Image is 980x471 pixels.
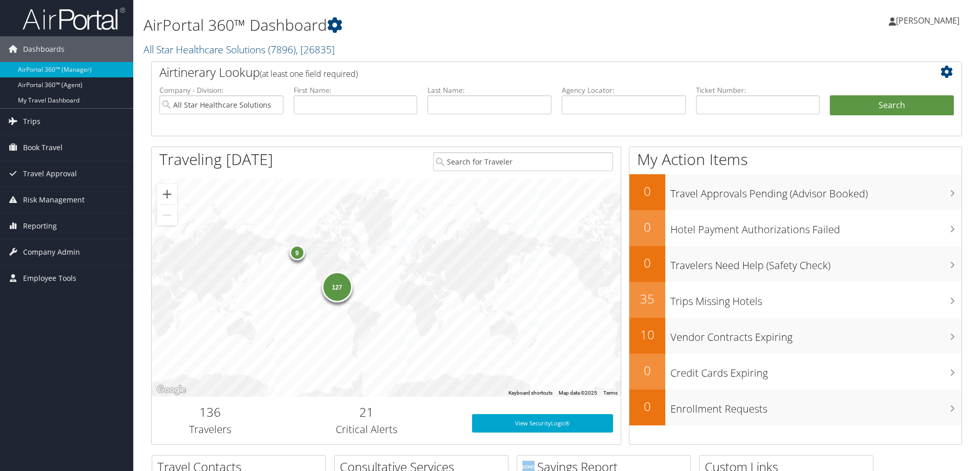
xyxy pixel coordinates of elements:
label: Last Name: [427,85,552,95]
h3: Credit Cards Expiring [670,361,962,380]
a: 0Travel Approvals Pending (Advisor Booked) [629,174,962,210]
h2: 0 [629,398,665,415]
span: Travel Approval [23,161,77,187]
span: , [ 26835 ] [296,43,335,56]
label: First Name: [294,85,418,95]
a: Terms (opens in new tab) [603,390,618,396]
h2: 0 [629,362,665,379]
label: Agency Locator: [562,85,686,95]
h3: Enrollment Requests [670,397,962,416]
h2: Airtinerary Lookup [159,64,886,81]
h3: Trips Missing Hotels [670,289,962,309]
a: All Star Healthcare Solutions [144,43,335,56]
span: Book Travel [23,135,63,160]
span: Dashboards [23,36,65,62]
h2: 0 [629,254,665,272]
h2: 10 [629,326,665,343]
div: 9 [290,245,305,260]
h2: 136 [159,403,261,421]
img: Google [154,383,188,397]
input: Search for Traveler [433,152,613,171]
a: 0Travelers Need Help (Safety Check) [629,246,962,282]
h1: AirPortal 360™ Dashboard [144,14,695,36]
h1: Traveling [DATE] [159,149,273,170]
a: 0Credit Cards Expiring [629,354,962,390]
span: (at least one field required) [260,68,358,79]
a: [PERSON_NAME] [889,5,970,36]
label: Company - Division: [159,85,283,95]
div: 127 [322,271,353,302]
span: Map data ©2025 [559,390,597,396]
span: Reporting [23,213,57,239]
h1: My Action Items [629,149,962,170]
h3: Travelers Need Help (Safety Check) [670,253,962,273]
h2: 21 [277,403,457,421]
a: Open this area in Google Maps (opens a new window) [154,383,188,397]
h3: Travelers [159,422,261,437]
button: Keyboard shortcuts [508,390,553,397]
a: 0Enrollment Requests [629,390,962,425]
span: Employee Tools [23,265,76,291]
a: 35Trips Missing Hotels [629,282,962,318]
a: View SecurityLogic® [472,414,613,433]
h2: 35 [629,290,665,308]
h3: Hotel Payment Authorizations Failed [670,217,962,237]
h2: 0 [629,218,665,236]
h3: Critical Alerts [277,422,457,437]
img: airportal-logo.png [23,7,125,31]
h3: Vendor Contracts Expiring [670,325,962,344]
a: 0Hotel Payment Authorizations Failed [629,210,962,246]
h3: Travel Approvals Pending (Advisor Booked) [670,181,962,201]
span: Trips [23,109,40,134]
span: Risk Management [23,187,85,213]
a: 10Vendor Contracts Expiring [629,318,962,354]
span: ( 7896 ) [268,43,296,56]
button: Zoom in [157,184,177,204]
button: Search [830,95,954,116]
span: Company Admin [23,239,80,265]
h2: 0 [629,182,665,200]
label: Ticket Number: [696,85,820,95]
button: Zoom out [157,205,177,226]
span: [PERSON_NAME] [896,15,959,26]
